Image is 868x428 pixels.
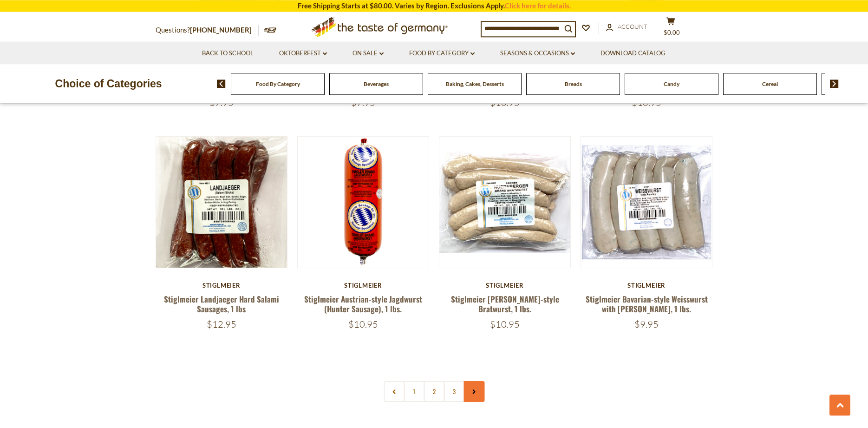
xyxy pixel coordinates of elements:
[156,137,287,268] img: Stiglmeier Landjaeger Hard Salami Sausages, 1 lbs
[634,318,659,330] span: $9.95
[409,48,475,59] a: Food By Category
[297,282,430,289] div: Stiglmeier
[581,137,712,268] img: Stiglmeier Bavarian-style Weisswurst with Parsley, 1 lbs.
[164,293,279,315] a: Stiglmeier Landjaeger Hard Salami Sausages, 1 lbs
[424,381,444,402] a: 2
[404,381,424,402] a: 1
[352,48,384,59] a: On Sale
[256,80,300,87] a: Food By Category
[439,137,571,268] img: Stiglmeier Nuernberger-style Bratwurst, 1 lbs.
[156,24,259,36] p: Questions?
[444,381,464,402] a: 3
[190,26,252,34] a: [PHONE_NUMBER]
[348,318,378,330] span: $10.95
[664,80,679,87] a: Candy
[664,29,680,36] span: $0.00
[202,48,254,59] a: Back to School
[156,282,288,289] div: Stiglmeier
[505,1,571,10] a: Click here for details.
[586,293,708,315] a: Stiglmeier Bavarian-style Weisswurst with [PERSON_NAME], 1 lbs.
[657,17,685,40] button: $0.00
[830,79,839,88] img: next arrow
[217,79,226,88] img: previous arrow
[451,293,559,315] a: Stiglmeier [PERSON_NAME]-style Bratwurst, 1 lbs.
[279,48,327,59] a: Oktoberfest
[581,282,713,289] div: Stiglmeier
[298,137,429,268] img: Stiglmeier Austrian-style Jagdwurst (Hunter Sausage), 1 lbs.
[207,318,236,330] span: $12.95
[762,80,778,87] a: Cereal
[500,48,575,59] a: Seasons & Occasions
[446,80,504,87] a: Baking, Cakes, Desserts
[600,48,666,59] a: Download Catalog
[364,80,389,87] a: Beverages
[490,318,520,330] span: $10.95
[439,282,571,289] div: Stiglmeier
[565,80,582,87] a: Breads
[304,293,422,315] a: Stiglmeier Austrian-style Jagdwurst (Hunter Sausage), 1 lbs.
[618,23,647,30] span: Account
[606,22,647,32] a: Account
